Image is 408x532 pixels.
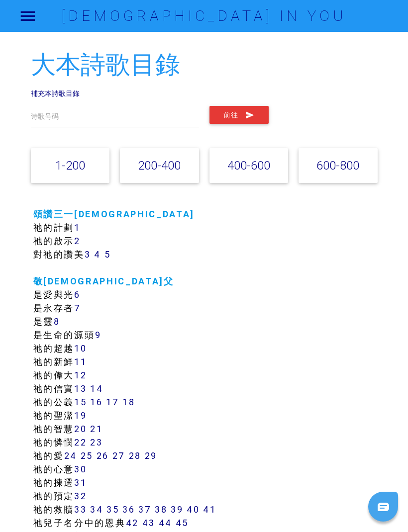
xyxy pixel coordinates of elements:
a: 35 [106,504,119,515]
a: 40 [187,504,200,515]
a: 38 [155,504,167,515]
a: 30 [74,463,87,475]
a: 1-200 [55,158,85,173]
a: 400-600 [227,158,270,173]
a: 33 [74,504,87,515]
a: 44 [159,517,172,529]
a: 4 [94,249,101,260]
a: 42 [126,517,139,529]
a: 27 [112,450,125,461]
a: 17 [106,396,119,408]
a: 18 [122,396,135,408]
a: 36 [122,504,135,515]
a: 敬[DEMOGRAPHIC_DATA]父 [33,275,174,287]
a: 25 [81,450,93,461]
a: 29 [145,450,157,461]
a: 43 [142,517,155,529]
a: 7 [74,302,81,314]
a: 3 [85,249,91,260]
a: 補充本詩歌目錄 [31,89,80,98]
button: 前往 [209,106,269,124]
label: 诗歌号码 [31,111,59,122]
a: 24 [64,450,77,461]
a: 41 [203,504,216,515]
a: 11 [74,356,87,367]
a: 32 [74,490,87,502]
a: 21 [90,423,102,435]
a: 45 [176,517,189,529]
a: 頌讚三一[DEMOGRAPHIC_DATA] [33,208,195,220]
a: 20 [74,423,87,435]
a: 16 [90,396,102,408]
a: 600-800 [316,158,359,173]
a: 15 [74,396,87,408]
a: 200-400 [138,158,181,173]
a: 2 [74,235,81,247]
a: 19 [74,410,87,421]
a: 23 [90,437,102,448]
a: 1 [74,222,81,233]
a: 9 [95,329,102,341]
iframe: Chat [366,487,401,525]
a: 12 [74,369,87,381]
a: 14 [90,383,103,394]
a: 22 [74,437,87,448]
a: 37 [138,504,151,515]
a: 10 [74,343,87,354]
a: 31 [74,477,87,488]
a: 26 [97,450,109,461]
h2: 大本詩歌目錄 [31,51,378,79]
a: 13 [74,383,87,394]
a: 8 [54,316,60,327]
a: 34 [90,504,103,515]
a: 5 [104,249,111,260]
a: 28 [129,450,141,461]
a: 39 [171,504,183,515]
a: 6 [74,289,81,300]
